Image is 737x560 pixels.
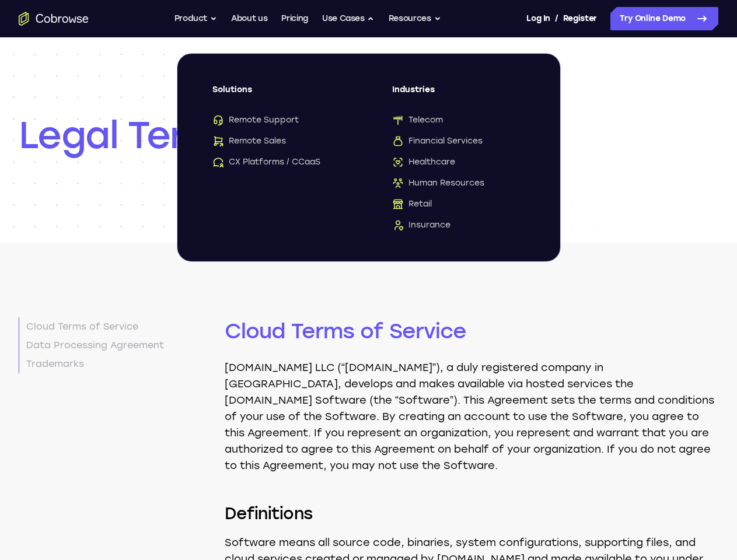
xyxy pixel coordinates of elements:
span: Financial Services [392,135,483,147]
a: Register [563,7,597,30]
button: Product [174,7,218,30]
a: Remote SalesRemote Sales [212,135,345,147]
img: Remote Support [212,114,224,126]
a: InsuranceInsurance [392,219,525,231]
a: Financial ServicesFinancial Services [392,135,525,147]
a: RetailRetail [392,198,525,210]
p: [DOMAIN_NAME] LLC (“[DOMAIN_NAME]”), a duly registered company in [GEOGRAPHIC_DATA], develops and... [225,359,718,474]
span: Telecom [392,114,443,126]
span: Industries [392,84,525,105]
span: Solutions [212,84,345,105]
button: Use Cases [322,7,375,30]
a: HealthcareHealthcare [392,156,525,168]
span: Remote Support [212,114,299,126]
img: Financial Services [392,135,404,147]
img: Human Resources [392,177,404,189]
a: Pricing [281,7,308,30]
a: Cloud Terms of Service [19,317,211,336]
img: Healthcare [392,156,404,168]
span: Retail [392,198,432,210]
img: CX Platforms / CCaaS [212,156,224,168]
h1: Legal Terms [19,112,718,159]
a: Try Online Demo [610,7,718,30]
a: Trademarks [19,355,211,373]
a: CX Platforms / CCaaSCX Platforms / CCaaS [212,156,345,168]
img: Retail [392,198,404,210]
img: Telecom [392,114,404,126]
span: / [555,12,558,26]
span: CX Platforms / CCaaS [212,156,320,168]
span: Insurance [392,219,450,231]
a: Log In [526,7,550,30]
span: Remote Sales [212,135,286,147]
img: Insurance [392,219,404,231]
h2: Cloud Terms of Service [225,205,718,345]
a: Remote SupportRemote Support [212,114,345,126]
h3: Definitions [225,502,718,525]
a: TelecomTelecom [392,114,525,126]
a: About us [231,7,267,30]
span: Healthcare [392,156,455,168]
a: Go to the home page [19,12,89,26]
a: Data Processing Agreement [19,336,211,355]
img: Remote Sales [212,135,224,147]
button: Resources [389,7,441,30]
span: Human Resources [392,177,484,189]
a: Human ResourcesHuman Resources [392,177,525,189]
